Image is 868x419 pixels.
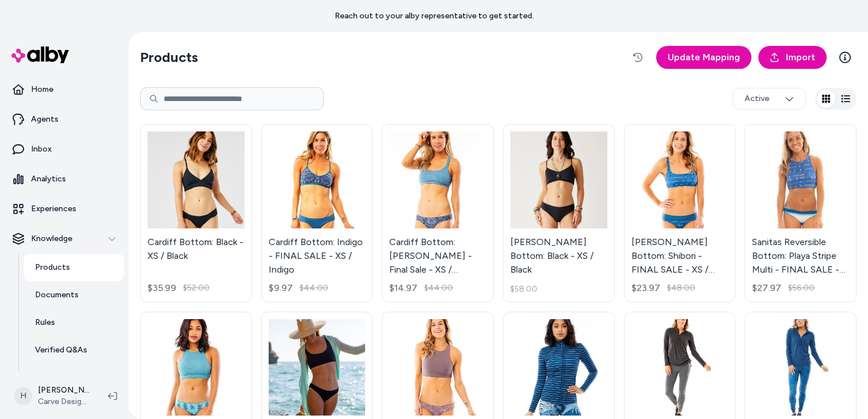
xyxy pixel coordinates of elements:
a: Cardiff Bottom: Indigo - FINAL SALE - XS / IndigoCardiff Bottom: Indigo - FINAL SALE - XS / Indig... [261,124,373,302]
a: Experiences [5,195,124,223]
a: Rules [24,309,124,336]
button: Knowledge [5,225,124,253]
img: alby Logo [11,46,69,63]
p: Inbox [31,143,52,155]
a: Stinson Bottom: Shibori - FINAL SALE - XS / Shibori[PERSON_NAME] Bottom: Shibori - FINAL SALE - X... [624,124,736,302]
p: Experiences [31,203,76,215]
a: Sanitas Reversible Bottom: Playa Stripe Multi - FINAL SALE - XS / Playa Stripe MultiSanitas Rever... [745,124,857,302]
p: Documents [35,289,79,301]
p: Agents [31,114,59,125]
p: Reach out to your alby representative to get started. [335,10,534,22]
a: Verified Q&As [24,336,124,364]
p: Verified Q&As [35,344,87,356]
h2: Products [140,48,198,67]
p: Home [31,84,53,95]
span: Import [786,51,815,64]
a: Stinson Bottom: Black - XS / Black[PERSON_NAME] Bottom: Black - XS / Black$58.00 [503,124,615,302]
a: Cardiff Bottom: Indigo Paisley - Final Sale - XS / Indigo PaisleyCardiff Bottom: [PERSON_NAME] - ... [382,124,494,302]
span: Update Mapping [668,51,740,64]
a: Documents [24,281,124,309]
a: Update Mapping [656,46,751,69]
a: Analytics [5,165,124,193]
a: Agents [5,106,124,133]
span: H [14,387,32,405]
button: Active [733,88,806,110]
a: Import [758,46,827,69]
p: Analytics [31,173,66,185]
p: Knowledge [31,233,72,245]
p: Rules [35,317,55,328]
p: Products [35,262,70,273]
a: Inbox [5,135,124,163]
a: Home [5,76,124,103]
button: H[PERSON_NAME]Carve Designs [7,378,99,414]
p: [PERSON_NAME] [38,385,90,396]
a: Reviews [24,364,124,391]
span: Carve Designs [38,396,90,408]
a: Products [24,254,124,281]
a: Cardiff Bottom: Black - XS / BlackCardiff Bottom: Black - XS / Black$35.99$52.00 [140,124,252,302]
